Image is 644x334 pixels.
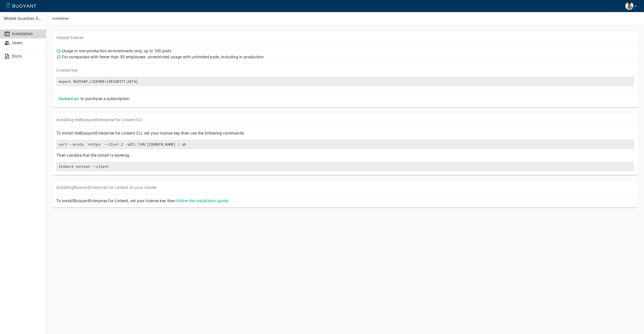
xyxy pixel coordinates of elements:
[12,40,42,46] p: Users
[12,54,42,59] p: Docs
[56,153,634,158] p: Then validate that the install is working.
[58,96,78,101] h4: Contact us
[56,131,634,136] p: To install the Buoyant Enterprise for Linkerd CLI, set your license key then use the following co...
[59,142,632,147] h6: curl --proto '=https' --tlsv1.2 -sSfL [URL][DOMAIN_NAME] | sh
[80,96,131,101] p: to purchase a subscription.
[52,12,75,25] span: Installation
[56,35,634,40] p: Unpaid license
[59,164,632,169] h6: linkerd version --client
[56,198,634,203] p: To install Buoyant Enterprise for Linkerd, set your license key then .
[56,94,80,103] button: Contact us
[59,79,632,84] h6: export BUOYANT_LICENSE=[SECURITY_DATA]
[56,185,634,190] p: Installing Buoyant Enterprise for Linkerd on your cluster
[56,68,634,73] p: License key
[62,55,264,60] p: For companies with fewer than 50 employees: unrestricted usage with unlimited pods, including in ...
[56,117,634,122] p: Installing the Buoyant Enterprise for Linkerd CLI
[4,16,42,21] p: Mobile Guardian Dev
[12,31,42,36] p: Installation
[625,2,633,10] img: Aubrey Livesey
[176,198,228,203] a: follow the installation guide
[62,49,171,54] p: Usage in non-production environments only, up to 100 pods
